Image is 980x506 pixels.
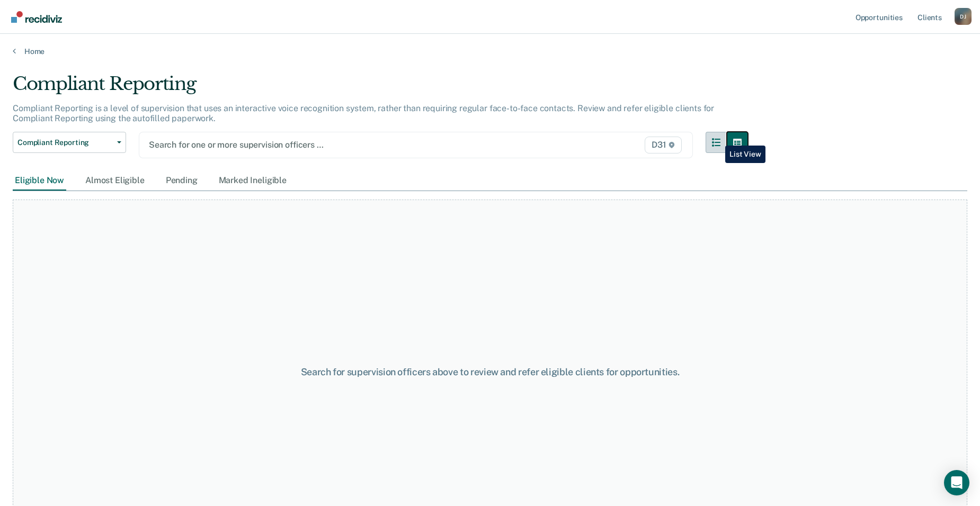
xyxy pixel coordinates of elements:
button: Compliant Reporting [13,132,126,153]
a: Home [13,47,967,56]
p: Compliant Reporting is a level of supervision that uses an interactive voice recognition system, ... [13,103,714,123]
div: Search for supervision officers above to review and refer eligible clients for opportunities. [252,366,728,378]
div: Open Intercom Messenger [944,470,969,495]
div: Almost Eligible [83,171,147,191]
div: Compliant Reporting [13,73,748,103]
span: D31 [645,137,681,153]
span: Compliant Reporting [17,138,113,147]
div: D J [955,8,972,25]
button: Profile dropdown button [955,8,972,25]
img: Recidiviz [11,11,62,23]
div: Marked Ineligible [217,171,289,191]
div: Pending [164,171,200,191]
div: Eligible Now [13,171,66,191]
